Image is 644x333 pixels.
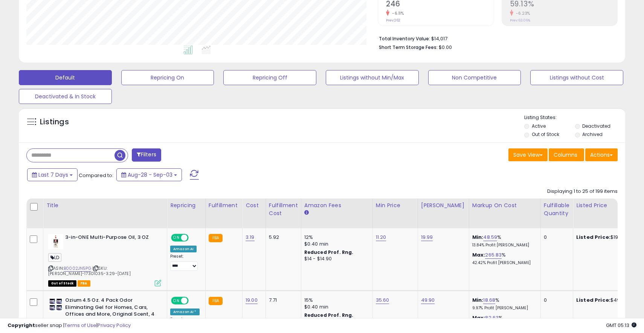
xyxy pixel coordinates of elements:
[170,309,200,315] div: Amazon AI *
[48,297,63,312] img: 41Ra5Za3qQL._SL40_.jpg
[469,199,540,228] th: The percentage added to the cost of goods (COGS) that forms the calculator for Min & Max prices.
[64,322,96,329] a: Terms of Use
[472,296,484,304] b: Min:
[128,171,172,179] span: Aug-28 - Sep-03
[472,306,535,311] p: 9.97% Profit [PERSON_NAME]
[304,256,367,262] div: $14 - $14.90
[576,202,641,209] div: Listed Price
[472,297,535,311] div: %
[304,297,367,304] div: 15%
[386,18,400,23] small: Prev: 262
[8,322,35,329] strong: Copyright
[304,249,354,255] b: Reduced Prof. Rng.
[121,70,214,85] button: Repricing On
[170,254,200,271] div: Preset:
[246,202,262,209] div: Cost
[65,297,157,327] b: Ozium 4.5 Oz. 4 Pack Odor Eliminating Gel for Homes, Cars, Offices and More, Original Scent, 4 Pack
[170,246,197,252] div: Amazon AI
[64,265,91,272] a: B0002JN5PG
[376,202,415,209] div: Min Price
[439,44,452,51] span: $0.00
[188,235,200,241] span: OFF
[576,234,610,241] b: Listed Price:
[40,117,69,127] h5: Listings
[485,251,502,259] a: 265.83
[48,253,61,262] span: LD
[27,168,78,181] button: Last 7 Days
[582,123,610,129] label: Deactivated
[576,297,639,304] div: $49.90
[532,131,559,137] label: Out of Stock
[304,202,369,209] div: Amazon Fees
[472,260,535,266] p: 42.42% Profit [PERSON_NAME]
[172,298,181,304] span: ON
[376,296,389,304] a: 35.60
[524,114,625,121] p: Listing States:
[576,296,610,304] b: Listed Price:
[532,123,546,129] label: Active
[48,265,131,276] span: | SKU: [PERSON_NAME]-17301035-3.29-[DATE]
[472,234,535,248] div: %
[510,18,530,23] small: Prev: 63.06%
[544,202,570,217] div: Fulfillable Quantity
[269,297,295,304] div: 7.71
[209,234,223,242] small: FBA
[304,241,367,247] div: $0.40 min
[530,70,623,85] button: Listings without Cost
[472,251,485,258] b: Max:
[209,297,223,305] small: FBA
[379,35,430,42] b: Total Inventory Value:
[472,243,535,248] p: 13.84% Profit [PERSON_NAME]
[209,202,239,209] div: Fulfillment
[389,11,404,16] small: -6.11%
[48,280,76,287] span: All listings that are currently out of stock and unavailable for purchase on Amazon
[79,172,113,179] span: Compared to:
[513,11,530,16] small: -6.23%
[554,151,577,159] span: Columns
[48,234,63,249] img: 31aj-WCmtLL._SL40_.jpg
[65,234,157,243] b: 3-in-ONE Multi-Purpose Oil, 3 OZ
[483,296,495,304] a: 18.68
[223,70,316,85] button: Repricing Off
[304,304,367,310] div: $0.40 min
[46,202,164,209] div: Title
[132,148,161,162] button: Filters
[421,296,435,304] a: 49.90
[421,202,466,209] div: [PERSON_NAME]
[376,234,386,241] a: 11.20
[421,234,433,241] a: 19.99
[606,322,636,329] span: 2025-09-11 05:13 GMT
[246,234,255,241] a: 3.19
[304,209,309,216] small: Amazon Fees.
[269,234,295,241] div: 5.92
[547,188,618,195] div: Displaying 1 to 25 of 199 items
[8,322,131,329] div: seller snap | |
[172,235,181,241] span: ON
[246,296,258,304] a: 19.00
[472,234,484,241] b: Min:
[544,297,567,304] div: 0
[428,70,521,85] button: Non Competitive
[379,44,438,50] b: Short Term Storage Fees:
[170,202,202,209] div: Repricing
[78,280,90,287] span: FBA
[472,252,535,266] div: %
[549,148,584,161] button: Columns
[19,70,112,85] button: Default
[379,34,612,43] li: $14,017
[188,298,200,304] span: OFF
[19,89,112,104] button: Deactivated & In Stock
[48,234,161,286] div: ASIN:
[326,70,419,85] button: Listings without Min/Max
[472,202,537,209] div: Markup on Cost
[585,148,618,161] button: Actions
[483,234,497,241] a: 48.59
[544,234,567,241] div: 0
[582,131,603,137] label: Archived
[304,234,367,241] div: 12%
[576,234,639,241] div: $19.99
[508,148,548,161] button: Save View
[269,202,298,217] div: Fulfillment Cost
[38,171,68,179] span: Last 7 Days
[98,322,131,329] a: Privacy Policy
